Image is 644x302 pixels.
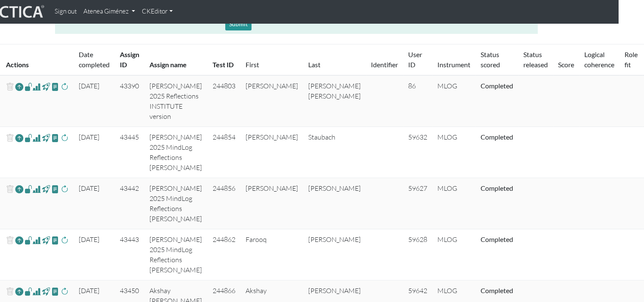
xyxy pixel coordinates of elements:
a: Reopen [15,286,23,298]
td: 43390 [115,75,144,127]
span: view [25,286,33,296]
a: Last [308,60,321,69]
a: Sign out [51,3,80,20]
td: Farooq [240,229,303,280]
span: delete [6,132,14,144]
td: MLOG [432,178,475,229]
a: Reopen [15,183,23,195]
td: 59627 [403,178,432,229]
th: Assign ID [115,44,144,76]
td: MLOG [432,229,475,280]
span: Analyst score [33,286,41,297]
td: [PERSON_NAME] [PERSON_NAME] [303,75,366,127]
td: [PERSON_NAME] 2025 MindLog Reflections [PERSON_NAME] [144,178,207,229]
a: Atenea Giménez [80,3,138,20]
a: Status scored [481,50,500,69]
th: Actions [1,44,74,76]
span: view [25,82,33,91]
td: 59632 [403,127,432,178]
span: rescore [61,133,69,143]
span: rescore [61,184,69,194]
th: Assign name [144,44,207,76]
span: delete [6,183,14,195]
span: Analyst score [33,184,41,194]
span: rescore [61,286,69,297]
td: 43443 [115,229,144,280]
a: Status released [523,50,548,69]
td: [PERSON_NAME] [303,229,366,280]
a: Completed = assessment has been completed; CS scored = assessment has been CLAS scored; LS scored... [481,82,513,90]
th: Test ID [207,44,240,76]
td: [PERSON_NAME] [240,75,303,127]
span: view [51,286,59,296]
span: view [42,286,50,296]
td: Staubach [303,127,366,178]
a: Reopen [15,132,23,144]
span: view [42,82,50,91]
a: Completed = assessment has been completed; CS scored = assessment has been CLAS scored; LS scored... [481,184,513,192]
td: 244803 [207,75,240,127]
a: User ID [408,50,422,69]
td: [PERSON_NAME] 2025 MindLog Reflections [PERSON_NAME] [144,127,207,178]
td: [DATE] [74,75,115,127]
a: Completed = assessment has been completed; CS scored = assessment has been CLAS scored; LS scored... [481,133,513,141]
div: Submit [225,17,252,30]
a: Instrument [437,60,470,69]
td: 244862 [207,229,240,280]
td: [PERSON_NAME] 2025 MindLog Reflections [PERSON_NAME] [144,229,207,280]
td: 244856 [207,178,240,229]
span: view [25,184,33,194]
a: Identifier [371,60,398,69]
a: First [246,60,259,69]
td: [DATE] [74,178,115,229]
a: Logical coherence [584,50,614,69]
a: Completed = assessment has been completed; CS scored = assessment has been CLAS scored; LS scored... [481,235,513,243]
a: Score [558,60,574,69]
a: Date completed [79,50,110,69]
span: Analyst score [33,133,41,143]
a: Reopen [15,81,23,93]
span: view [42,184,50,194]
td: [PERSON_NAME] 2025 Reflections INSTITUTE version [144,75,207,127]
td: 43442 [115,178,144,229]
td: 43445 [115,127,144,178]
a: Reopen [15,234,23,247]
span: view [51,184,59,194]
span: view [42,235,50,245]
td: [DATE] [74,127,115,178]
td: [PERSON_NAME] [240,127,303,178]
a: CKEditor [138,3,176,20]
td: 86 [403,75,432,127]
span: view [25,235,33,245]
a: Completed = assessment has been completed; CS scored = assessment has been CLAS scored; LS scored... [481,286,513,294]
td: [PERSON_NAME] [240,178,303,229]
span: delete [6,286,14,298]
span: rescore [61,82,69,92]
span: delete [6,234,14,247]
span: delete [6,81,14,93]
span: view [51,82,59,91]
a: Role fit [625,50,638,69]
td: MLOG [432,127,475,178]
span: Analyst score [33,235,41,245]
span: Analyst score [33,82,41,92]
span: rescore [61,235,69,245]
span: view [51,133,59,143]
td: 59628 [403,229,432,280]
span: view [51,235,59,245]
td: [PERSON_NAME] [303,178,366,229]
td: 244854 [207,127,240,178]
span: view [42,133,50,143]
td: MLOG [432,75,475,127]
span: view [25,133,33,143]
td: [DATE] [74,229,115,280]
